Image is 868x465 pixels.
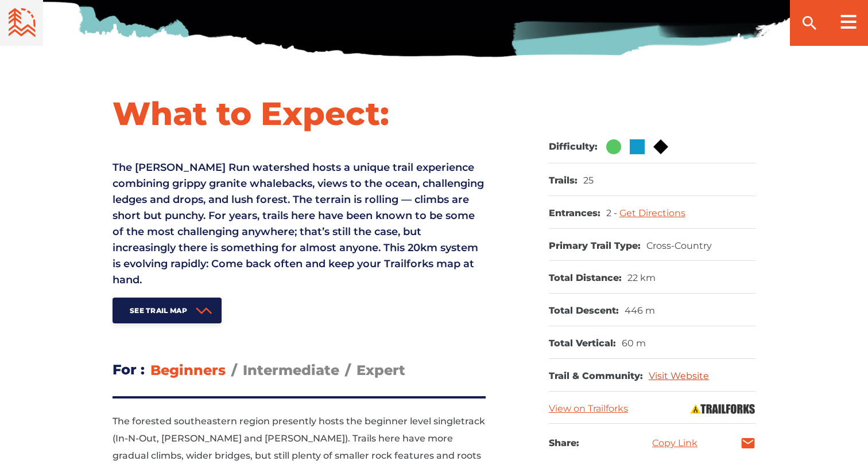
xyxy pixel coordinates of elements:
[649,370,709,381] a: Visit Website
[606,139,621,154] img: Green Circle
[549,208,600,220] dt: Entrances:
[741,436,755,451] a: mail
[606,208,619,218] span: 2
[549,240,641,252] dt: Primary Trail Type:
[800,14,819,32] ion-icon: search
[243,362,339,378] span: Intermediate
[113,298,222,323] a: See Trail Map
[549,435,579,451] h3: Share:
[549,403,628,414] a: View on Trailforks
[622,338,646,350] dd: 60 m
[549,305,619,317] dt: Total Descent:
[630,139,645,154] img: Blue Square
[549,272,622,284] dt: Total Distance:
[113,358,145,382] h3: For
[625,305,655,317] dd: 446 m
[356,362,405,378] span: Expert
[549,175,578,187] dt: Trails:
[130,306,187,315] span: See Trail Map
[627,272,656,284] dd: 22 km
[583,175,594,187] dd: 25
[652,439,697,448] a: Copy Link
[653,139,668,154] img: Black Diamond
[150,362,226,378] span: Beginners
[619,208,685,218] a: Get Directions
[549,141,598,153] dt: Difficulty:
[689,403,755,415] img: Trailforks
[549,370,643,382] dt: Trail & Community:
[646,240,712,252] dd: Cross-Country
[113,159,486,288] p: The [PERSON_NAME] Run watershed hosts a unique trail experience combining grippy granite whalebac...
[549,338,616,350] dt: Total Vertical:
[113,93,486,134] h1: What to Expect:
